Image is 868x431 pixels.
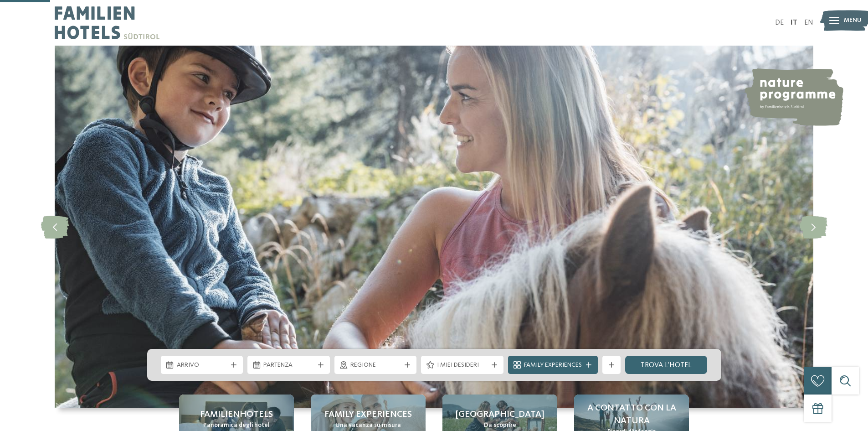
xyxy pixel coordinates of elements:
span: Family experiences [324,408,412,421]
img: nature programme by Familienhotels Südtirol [743,68,843,126]
a: EN [804,19,813,26]
span: A contatto con la natura [583,402,680,427]
span: Arrivo [177,361,227,370]
span: Partenza [263,361,314,370]
span: Da scoprire [484,421,516,430]
a: trova l’hotel [625,356,708,374]
span: Menu [844,16,862,25]
img: Family hotel Alto Adige: the happy family places! [55,46,813,408]
span: Panoramica degli hotel [203,421,270,430]
a: DE [775,19,784,26]
span: Regione [350,361,401,370]
span: [GEOGRAPHIC_DATA] [456,408,544,421]
span: Una vacanza su misura [335,421,401,430]
span: I miei desideri [437,361,488,370]
span: Familienhotels [200,408,273,421]
span: Family Experiences [524,361,582,370]
a: IT [791,19,797,26]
